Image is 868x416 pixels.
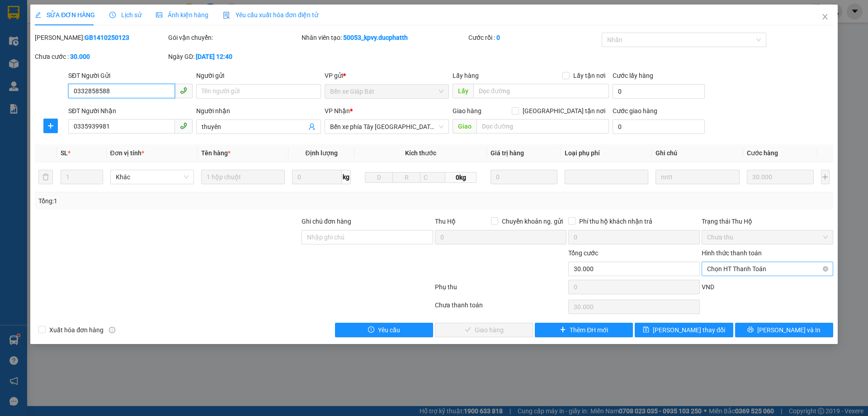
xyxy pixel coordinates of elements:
[308,123,316,130] span: user-add
[196,106,321,116] div: Người nhận
[560,326,566,334] span: plus
[707,230,828,244] span: Chưa thu
[365,172,393,183] input: D
[196,71,321,81] div: Người gửi
[453,84,473,98] span: Lấy
[302,33,467,43] div: Nhân viên tạo:
[570,71,609,81] span: Lấy tận nơi
[823,266,828,272] span: close-circle
[201,170,285,184] input: VD: Bàn, Ghế
[35,11,95,19] span: SỬA ĐƠN HÀNG
[116,170,189,184] span: Khác
[201,149,231,157] span: Tên hàng
[335,323,433,337] button: exclamation-circleYêu cầu
[405,149,436,157] span: Kích thước
[35,33,166,43] div: [PERSON_NAME]:
[491,149,524,157] span: Giá trị hàng
[109,327,115,333] span: info-circle
[643,326,649,334] span: save
[70,53,90,60] b: 30.000
[325,71,449,81] div: VP gửi
[812,5,838,30] button: Close
[568,249,598,257] span: Tổng cước
[223,12,230,19] img: icon
[196,53,232,60] b: [DATE] 12:40
[168,52,300,62] div: Ngày GD:
[46,325,107,335] span: Xuất hóa đơn hàng
[613,120,705,134] input: Cước giao hàng
[68,71,193,81] div: SĐT Người Gửi
[109,12,116,18] span: clock-circle
[109,11,142,19] span: Lịch sử
[84,64,137,74] span: PT1410250170
[434,282,567,298] div: Phụ thu
[653,325,725,335] span: [PERSON_NAME] thay đổi
[576,216,656,226] span: Phí thu hộ khách nhận trả
[702,249,762,257] label: Hình thức thanh toán
[378,325,400,335] span: Yêu cầu
[61,149,68,157] span: SL
[468,33,600,43] div: Cước rồi :
[305,149,337,157] span: Định lượng
[757,325,821,335] span: [PERSON_NAME] và In
[38,170,53,184] button: delete
[343,34,408,41] b: 50053_kpvy.ducphatth
[570,325,608,335] span: Thêm ĐH mới
[35,12,41,18] span: edit
[445,172,476,183] span: 0kg
[180,87,187,94] span: phone
[110,149,144,157] span: Đơn vị tính
[498,216,566,226] span: Chuyển khoản ng. gửi
[43,119,58,133] button: plus
[156,11,208,19] span: Ảnh kiện hàng
[302,218,351,225] label: Ghi chú đơn hàng
[519,106,609,116] span: [GEOGRAPHIC_DATA] tận nơi
[223,11,318,19] span: Yêu cầu xuất hóa đơn điện tử
[330,85,443,98] span: Bến xe Giáp Bát
[434,300,567,316] div: Chưa thanh toán
[35,52,166,62] div: Chưa cước :
[342,170,351,184] span: kg
[453,107,481,115] span: Giao hàng
[613,72,653,79] label: Cước lấy hàng
[392,172,420,183] input: R
[747,326,754,334] span: printer
[535,323,633,337] button: plusThêm ĐH mới
[5,32,18,70] img: logo
[735,323,833,337] button: printer[PERSON_NAME] và In
[28,48,73,68] strong: PHIẾU GỬI HÀNG
[652,144,743,162] th: Ghi chú
[85,34,129,41] b: GB1410250123
[635,323,733,337] button: save[PERSON_NAME] thay đổi
[368,326,374,334] span: exclamation-circle
[330,120,443,134] span: Bến xe phía Tây Thanh Hóa
[453,72,479,79] span: Lấy hàng
[747,170,814,184] input: 0
[20,7,81,47] strong: CÔNG TY TNHH VẬN TẢI QUỐC TẾ ĐỨC PHÁT
[702,216,833,226] div: Trạng thái Thu Hộ
[302,230,433,244] input: Ghi chú đơn hàng
[38,196,335,206] div: Tổng: 1
[821,170,830,184] button: plus
[747,149,778,157] span: Cước hàng
[613,107,657,115] label: Cước giao hàng
[420,172,445,183] input: C
[476,119,609,134] input: Dọc đường
[180,122,187,129] span: phone
[707,262,828,276] span: Chọn HT Thanh Toán
[68,106,193,116] div: SĐT Người Nhận
[496,34,500,41] b: 0
[453,119,476,134] span: Giao
[702,283,714,291] span: VND
[435,218,456,225] span: Thu Hộ
[156,12,162,18] span: picture
[821,13,829,20] span: close
[613,84,705,99] input: Cước lấy hàng
[325,107,350,115] span: VP Nhận
[561,144,652,162] th: Loại phụ phí
[168,33,300,43] div: Gói vận chuyển:
[44,122,57,129] span: plus
[473,84,609,98] input: Dọc đường
[435,323,533,337] button: checkGiao hàng
[656,170,739,184] input: Ghi Chú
